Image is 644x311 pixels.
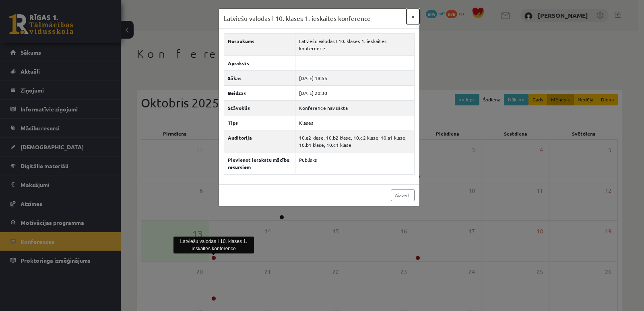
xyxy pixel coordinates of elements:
th: Stāvoklis [224,100,295,115]
td: Konference nav sākta [295,100,414,115]
th: Nosaukums [224,33,295,56]
td: [DATE] 18:55 [295,70,414,85]
h3: Latviešu valodas I 10. klases 1. ieskaites konference [224,14,371,23]
a: Aizvērt [391,189,415,201]
button: × [407,9,419,24]
th: Sākas [224,70,295,85]
td: Publisks [295,152,414,174]
td: Latviešu valodas I 10. klases 1. ieskaites konference [295,33,414,56]
td: Klases [295,115,414,130]
td: 10.a2 klase, 10.b2 klase, 10.c2 klase, 10.a1 klase, 10.b1 klase, 10.c1 klase [295,130,414,152]
th: Pievienot ierakstu mācību resursiem [224,152,295,174]
th: Beidzas [224,85,295,100]
th: Tips [224,115,295,130]
th: Apraksts [224,56,295,70]
th: Auditorija [224,130,295,152]
div: Latviešu valodas I 10. klases 1. ieskaites konference [173,237,254,253]
td: [DATE] 20:30 [295,85,414,100]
